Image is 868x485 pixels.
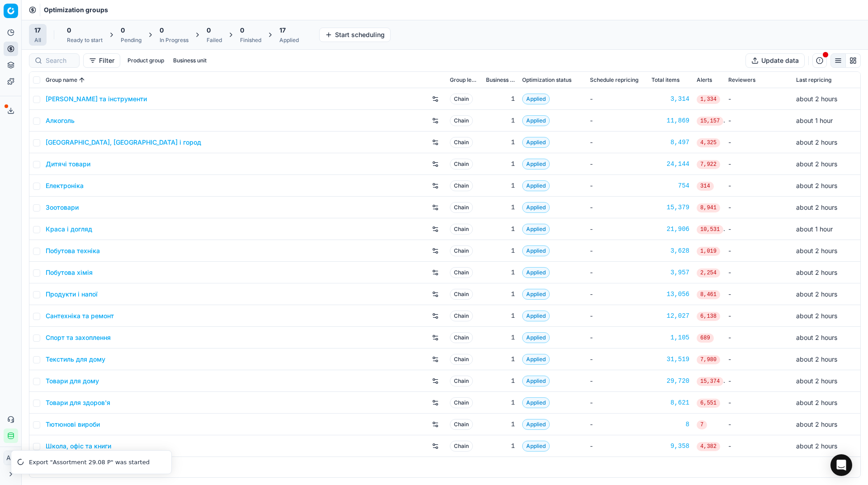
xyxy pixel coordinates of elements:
[796,95,837,103] span: about 2 hours
[522,94,550,104] span: Applied
[486,116,515,125] div: 1
[651,333,689,342] a: 1,105
[46,420,100,429] a: Тютюнові вироби
[46,442,111,451] a: Школа, офіс та книги
[697,76,712,84] span: Alerts
[522,289,550,300] span: Applied
[522,180,550,191] span: Applied
[450,137,473,148] span: Chain
[522,397,550,408] span: Applied
[160,37,189,44] div: In Progress
[697,160,720,169] span: 7,922
[279,26,286,35] span: 17
[651,203,689,212] a: 15,379
[796,160,837,168] span: about 2 hours
[46,160,90,169] a: Дитячі товари
[651,246,689,255] a: 3,628
[160,26,164,35] span: 0
[651,138,689,147] a: 8,497
[796,117,833,124] span: about 1 hour
[46,203,79,212] a: Зоотовари
[450,202,473,213] span: Chain
[651,94,689,104] div: 3,314
[651,398,689,407] div: 8,621
[586,88,648,110] td: -
[725,240,793,262] td: -
[486,76,515,84] span: Business unit
[796,138,837,146] span: about 2 hours
[586,175,648,197] td: -
[77,75,86,85] button: Sorted by Group name ascending
[486,203,515,212] div: 1
[450,332,473,343] span: Chain
[46,355,105,364] a: Текстиль для дому
[522,354,550,365] span: Applied
[522,137,550,148] span: Applied
[725,327,793,348] td: -
[796,290,837,298] span: about 2 hours
[586,283,648,305] td: -
[651,290,689,299] a: 13,056
[522,245,550,256] span: Applied
[651,442,689,451] div: 9,358
[46,377,99,386] a: Товари для дому
[46,290,98,299] a: Продукти і напої
[450,245,473,256] span: Chain
[319,28,391,42] button: Start scheduling
[586,132,648,153] td: -
[586,348,648,370] td: -
[651,377,689,386] div: 29,720
[697,268,720,278] span: 2,254
[46,94,147,104] a: [PERSON_NAME] та інструменти
[522,332,550,343] span: Applied
[651,355,689,364] div: 31,519
[450,180,473,191] span: Chain
[46,181,84,190] a: Електроніка
[450,419,473,430] span: Chain
[697,399,720,408] span: 6,551
[796,268,837,276] span: about 2 hours
[486,268,515,277] div: 1
[697,117,723,126] span: 15,157
[46,398,110,407] a: Товари для здоров'я
[486,181,515,190] div: 1
[450,94,473,104] span: Chain
[279,37,299,44] div: Applied
[67,37,103,44] div: Ready to start
[34,26,41,35] span: 17
[725,153,793,175] td: -
[522,115,550,126] span: Applied
[486,160,515,169] div: 1
[725,370,793,392] td: -
[697,247,720,256] span: 1,019
[697,182,714,191] span: 314
[522,441,550,452] span: Applied
[522,76,571,84] span: Optimization status
[207,37,222,44] div: Failed
[486,377,515,386] div: 1
[486,311,515,320] div: 1
[697,355,720,364] span: 7,980
[651,225,689,234] a: 21,906
[522,159,550,170] span: Applied
[83,53,120,68] button: Filter
[486,333,515,342] div: 1
[697,377,723,386] span: 15,374
[522,224,550,235] span: Applied
[796,334,837,341] span: about 2 hours
[207,26,211,35] span: 0
[725,392,793,414] td: -
[450,354,473,365] span: Chain
[651,160,689,169] a: 24,144
[450,397,473,408] span: Chain
[796,355,837,363] span: about 2 hours
[586,240,648,262] td: -
[450,115,473,126] span: Chain
[586,110,648,132] td: -
[4,451,18,465] button: АП
[522,267,550,278] span: Applied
